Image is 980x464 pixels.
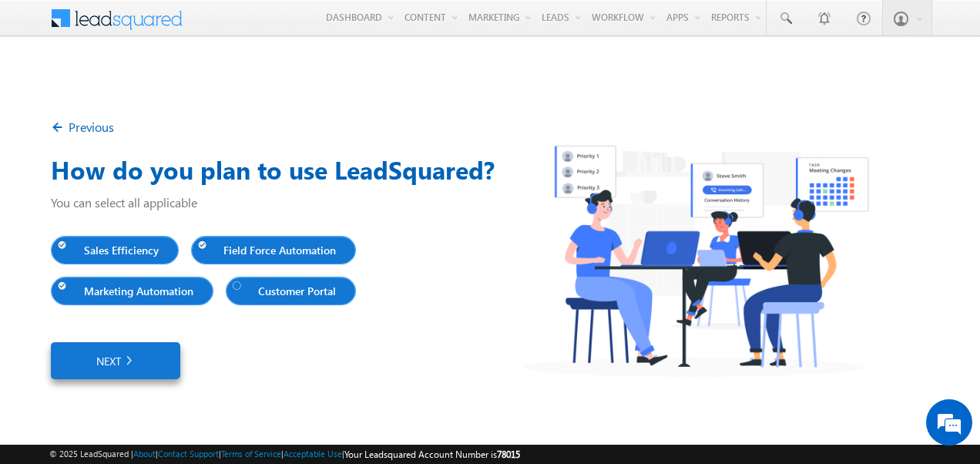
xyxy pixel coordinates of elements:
span: Marketing Automation [58,281,200,301]
a: About [133,449,156,459]
div: Minimize live chat window [253,8,290,45]
a: Next [51,342,180,379]
span: © 2025 LeadSquared | | | | | [49,447,520,462]
img: Leadsquared_CRM_Purpose.png [490,125,901,386]
div: Chat with us now [80,81,259,101]
span: Customer Portal [233,281,343,301]
textarea: Type your message and hit 'Enter' [20,143,281,346]
a: Acceptable Use [284,449,342,459]
span: Sales Efficiency [58,240,165,261]
span: Field Force Automation [198,240,343,261]
em: Start Chat [210,358,280,379]
img: Back_Arrow.png [51,120,69,138]
span: 78015 [497,449,520,460]
a: Contact Support [158,449,219,459]
a: Previous [51,119,114,135]
a: Terms of Service [221,449,281,459]
img: Right_Arrow.png [121,353,135,368]
img: d_60004797649_company_0_60004797649 [26,81,65,101]
p: You can select all applicable [51,194,929,210]
h3: How do you plan to use LeadSquared? [51,151,929,188]
span: Your Leadsquared Account Number is [344,449,520,460]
